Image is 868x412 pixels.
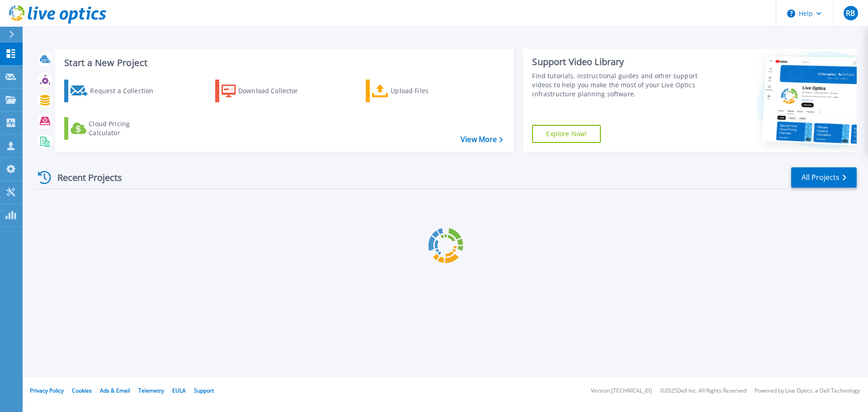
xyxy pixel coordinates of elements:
a: All Projects [791,167,857,188]
li: Powered by Live Optics, a Dell Technology [755,388,860,394]
a: Explore Now! [532,125,601,143]
li: © 2025 Dell Inc. All Rights Reserved [660,388,746,394]
a: View More [461,135,503,144]
div: Find tutorials, instructional guides and other support videos to help you make the most of your L... [532,71,702,99]
a: Request a Collection [64,80,165,102]
li: Version: [TECHNICAL_ID] [591,388,652,394]
a: Download Collector [215,80,316,102]
a: Cookies [72,387,92,394]
a: Privacy Policy [30,387,64,394]
div: Download Collector [238,82,311,100]
span: RB [846,9,855,17]
div: Support Video Library [532,56,702,68]
div: Recent Projects [35,166,134,189]
a: Upload Files [366,80,467,102]
div: Request a Collection [90,82,162,100]
a: Support [194,387,214,394]
a: Telemetry [138,387,164,394]
div: Upload Files [391,82,463,100]
h3: Start a New Project [64,58,503,68]
a: Cloud Pricing Calculator [64,117,165,140]
a: Ads & Email [100,387,130,394]
a: EULA [172,387,186,394]
div: Cloud Pricing Calculator [89,119,161,137]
